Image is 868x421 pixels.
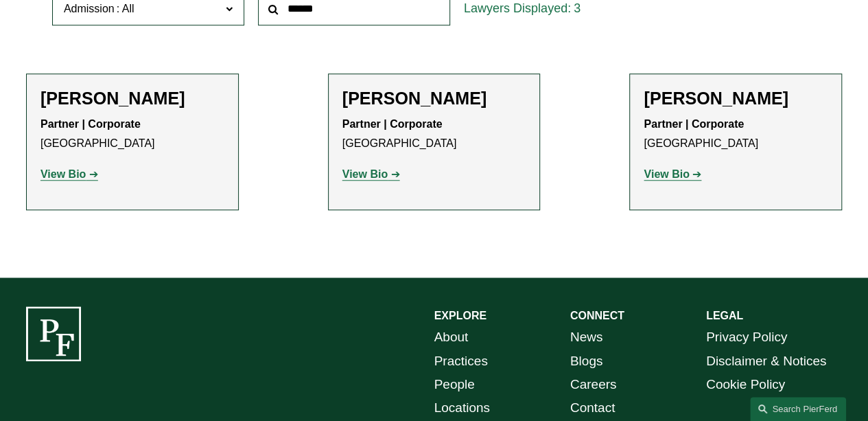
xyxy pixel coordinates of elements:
[644,115,828,155] p: [GEOGRAPHIC_DATA]
[644,168,689,180] strong: View Bio
[570,350,603,373] a: Blogs
[706,310,743,321] strong: LEGAL
[570,310,624,321] strong: CONNECT
[40,118,141,130] strong: Partner | Corporate
[434,373,475,396] a: People
[342,88,526,109] h2: [PERSON_NAME]
[706,350,826,373] a: Disclaimer & Notices
[434,350,488,373] a: Practices
[644,88,828,109] h2: [PERSON_NAME]
[40,115,224,155] p: [GEOGRAPHIC_DATA]
[40,88,224,109] h2: [PERSON_NAME]
[40,168,98,180] a: View Bio
[434,310,486,321] strong: EXPLORE
[574,1,580,15] span: 3
[434,326,469,349] a: About
[706,326,787,349] a: Privacy Policy
[706,373,785,396] a: Cookie Policy
[644,168,701,180] a: View Bio
[644,118,744,130] strong: Partner | Corporate
[434,396,490,420] a: Locations
[64,3,115,14] span: Admission
[570,373,617,396] a: Careers
[342,168,388,180] strong: View Bio
[40,168,86,180] strong: View Bio
[342,168,400,180] a: View Bio
[570,326,603,349] a: News
[570,396,615,420] a: Contact
[342,118,443,130] strong: Partner | Corporate
[750,397,846,421] a: Search this site
[342,115,526,155] p: [GEOGRAPHIC_DATA]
